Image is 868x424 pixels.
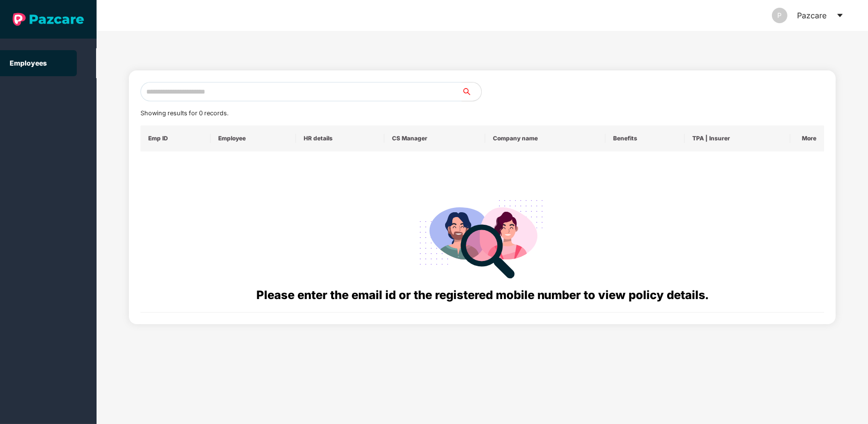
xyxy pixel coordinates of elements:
[140,109,228,117] span: Showing results for 0 records.
[296,125,384,151] th: HR details
[462,88,481,96] span: search
[140,125,210,151] th: Emp ID
[10,59,47,67] a: Employees
[413,188,552,286] img: svg+xml;base64,PHN2ZyB4bWxucz0iaHR0cDovL3d3dy53My5vcmcvMjAwMC9zdmciIHdpZHRoPSIyODgiIGhlaWdodD0iMj...
[778,8,782,23] span: P
[836,12,844,19] span: caret-down
[485,125,605,151] th: Company name
[384,125,485,151] th: CS Manager
[685,125,790,151] th: TPA | Insurer
[790,125,825,151] th: More
[210,125,296,151] th: Employee
[462,82,482,101] button: search
[605,125,684,151] th: Benefits
[256,288,709,302] span: Please enter the email id or the registered mobile number to view policy details.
